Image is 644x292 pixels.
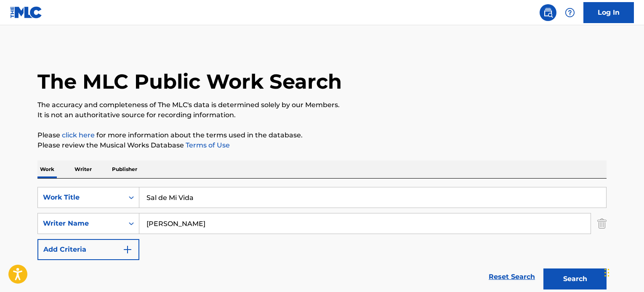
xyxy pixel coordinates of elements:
[602,252,644,292] iframe: Chat Widget
[37,100,607,110] p: The accuracy and completeness of The MLC's data is determined solely by our Members.
[484,268,539,286] a: Reset Search
[604,260,609,285] div: Drag
[37,160,57,178] p: Work
[597,213,607,234] img: Delete Criterion
[583,2,634,23] a: Log In
[43,218,119,229] div: Writer Name
[122,245,133,255] img: 9d2ae6d4665cec9f34b9.svg
[37,239,139,260] button: Add Criteria
[109,160,140,178] p: Publisher
[37,69,342,94] h1: The MLC Public Work Search
[565,8,575,18] img: help
[543,268,607,289] button: Search
[37,140,607,150] p: Please review the Musical Works Database
[72,160,94,178] p: Writer
[37,130,607,140] p: Please for more information about the terms used in the database.
[10,6,43,18] img: MLC Logo
[43,192,119,203] div: Work Title
[543,8,553,18] img: search
[562,4,578,21] div: Help
[540,4,556,21] a: Public Search
[62,131,95,139] a: click here
[37,110,607,120] p: It is not an authoritative source for recording information.
[184,141,230,149] a: Terms of Use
